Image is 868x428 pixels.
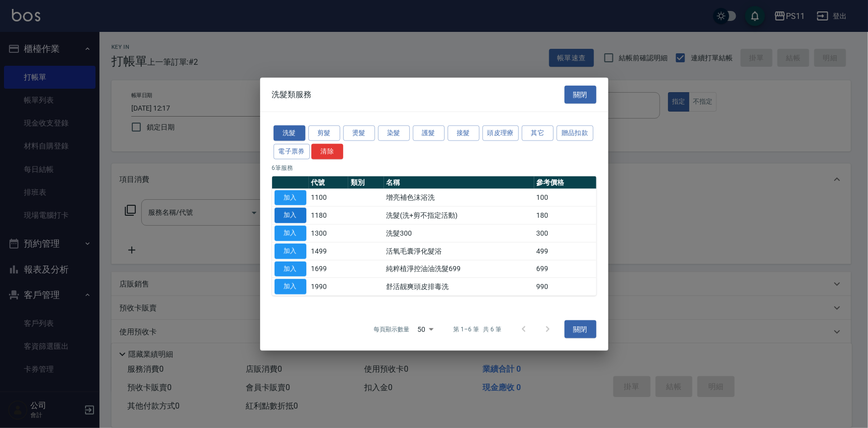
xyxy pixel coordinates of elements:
[482,126,519,141] button: 頭皮理療
[534,176,596,189] th: 參考價格
[565,320,596,339] button: 關閉
[343,126,375,141] button: 燙髮
[309,260,348,278] td: 1699
[384,260,534,278] td: 純粹植淨控油油洗髮699
[384,189,534,207] td: 增亮補色沫浴洗
[384,206,534,224] td: 洗髮(洗+剪不指定活動)
[384,224,534,242] td: 洗髮300
[309,189,348,207] td: 1100
[309,206,348,224] td: 1180
[309,176,348,189] th: 代號
[308,126,340,141] button: 剪髮
[557,126,593,141] button: 贈品扣款
[348,176,384,189] th: 類別
[274,126,305,141] button: 洗髮
[384,176,534,189] th: 名稱
[275,261,306,277] button: 加入
[384,242,534,260] td: 活氧毛囊淨化髮浴
[534,189,596,207] td: 100
[534,260,596,278] td: 699
[309,278,348,295] td: 1990
[275,208,306,223] button: 加入
[534,206,596,224] td: 180
[274,143,310,159] button: 電子票券
[309,242,348,260] td: 1499
[453,325,501,334] p: 第 1–6 筆 共 6 筆
[565,85,596,104] button: 關閉
[522,126,554,141] button: 其它
[275,226,306,241] button: 加入
[311,143,343,159] button: 清除
[272,89,312,99] span: 洗髮類服務
[275,279,306,294] button: 加入
[384,278,534,295] td: 舒活靓爽頭皮排毒洗
[275,243,306,259] button: 加入
[534,278,596,295] td: 990
[413,126,445,141] button: 護髮
[534,224,596,242] td: 300
[448,126,480,141] button: 接髮
[534,242,596,260] td: 499
[378,126,410,141] button: 染髮
[374,325,409,334] p: 每頁顯示數量
[309,224,348,242] td: 1300
[275,190,306,205] button: 加入
[272,163,596,172] p: 6 筆服務
[413,316,437,343] div: 50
